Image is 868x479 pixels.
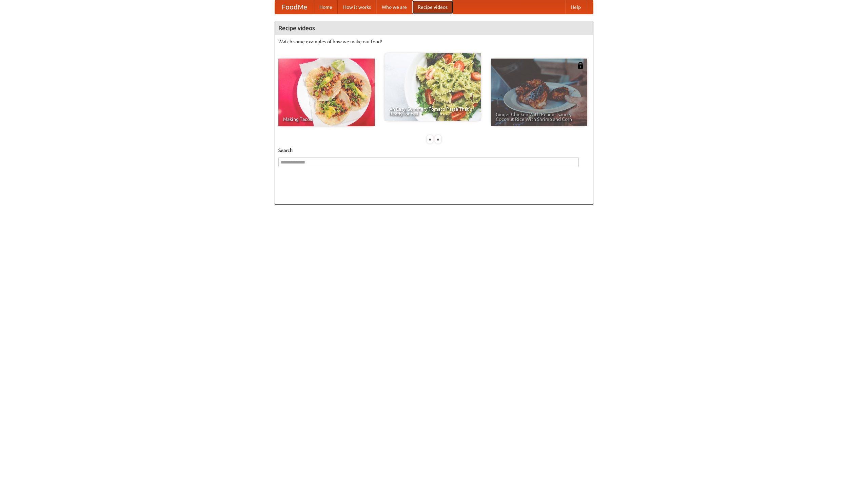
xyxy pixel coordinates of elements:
div: « [427,135,433,144]
img: 483408.png [577,62,584,69]
h4: Recipe videos [275,21,593,35]
a: An Easy, Summery Tomato Pasta That's Ready for Fall [384,53,481,121]
p: Watch some examples of how we make our food! [278,38,590,45]
a: Making Tacos [278,59,375,126]
div: » [435,135,441,144]
a: Home [314,0,338,14]
a: Who we are [376,0,412,14]
a: How it works [338,0,376,14]
span: An Easy, Summery Tomato Pasta That's Ready for Fall [389,107,476,116]
span: Making Tacos [283,117,370,122]
a: Help [565,0,586,14]
a: Recipe videos [412,0,453,14]
h5: Search [278,147,590,154]
a: FoodMe [275,0,314,14]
